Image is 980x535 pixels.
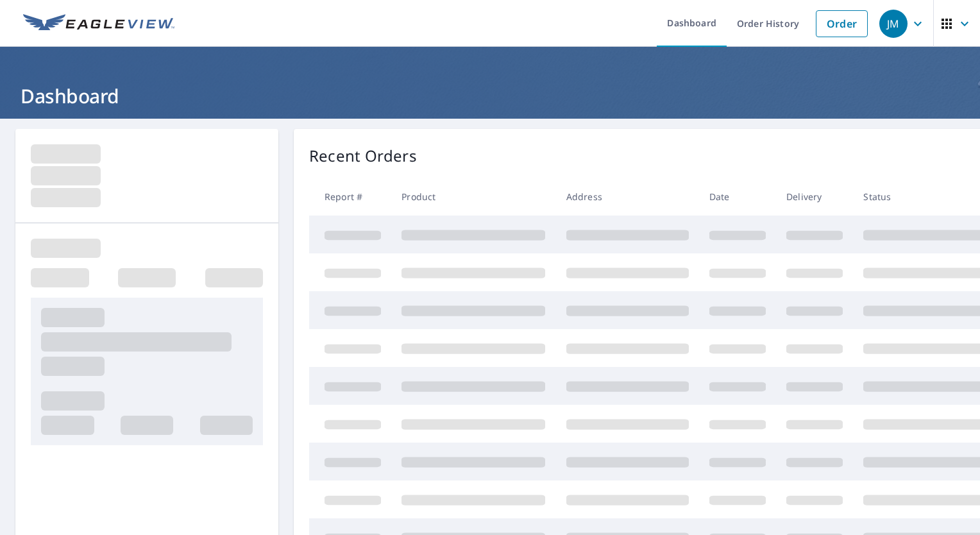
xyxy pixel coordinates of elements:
th: Report # [309,178,391,216]
h1: Dashboard [15,83,965,109]
img: EV Logo [23,14,174,33]
a: Order [816,10,868,37]
th: Address [556,178,699,216]
th: Date [699,178,776,216]
th: Delivery [776,178,853,216]
p: Recent Orders [309,144,417,167]
th: Product [391,178,555,216]
div: JM [879,10,908,38]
